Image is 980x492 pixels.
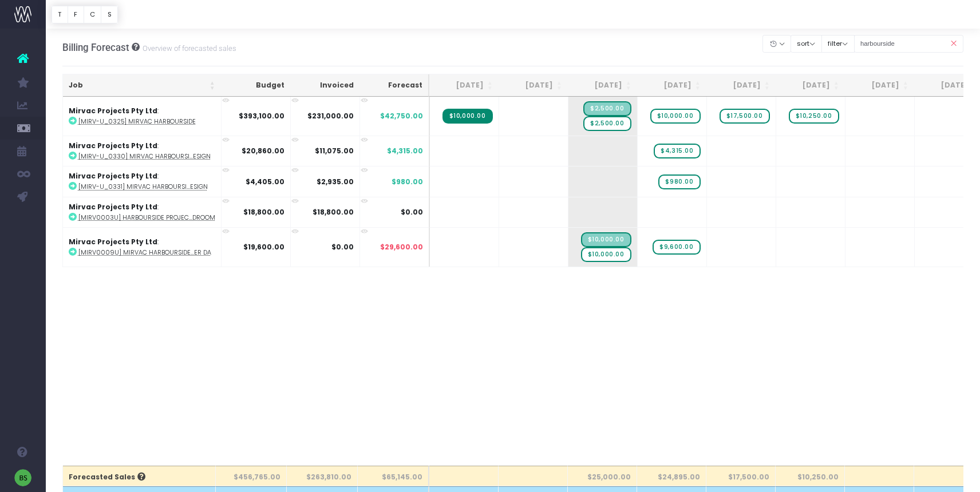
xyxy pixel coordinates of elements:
[380,111,423,121] span: $42,750.00
[776,74,845,97] th: Dec 25: activate to sort column ascending
[776,466,845,486] th: $10,250.00
[331,242,354,252] strong: $0.00
[243,207,284,217] strong: $18,800.00
[581,232,631,247] span: Streamtime Draft Invoice: INV-1357 – Mirvac Harbourside - Signage Strategy & Retail Master DA
[791,35,822,53] button: sort
[52,6,68,23] button: T
[637,74,706,97] th: Oct 25: activate to sort column ascending
[243,242,284,252] strong: $19,600.00
[101,6,118,23] button: S
[658,174,700,189] span: wayahead Sales Forecast Item
[706,466,776,486] th: $17,500.00
[63,97,222,136] td: :
[242,146,284,156] strong: $20,860.00
[429,74,499,97] th: Jul 25: activate to sort column ascending
[69,237,157,247] strong: Mirvac Projects Pty Ltd
[392,177,423,187] span: $980.00
[401,207,423,217] span: $0.00
[69,202,157,212] strong: Mirvac Projects Pty Ltd
[78,213,215,222] abbr: [MIRV0003U] Harbourside Project Office Boardroom
[68,6,84,23] button: F
[568,466,637,486] th: $25,000.00
[69,171,157,181] strong: Mirvac Projects Pty Ltd
[583,101,631,116] span: Streamtime Draft Invoice: INV-1356 – Mirvac Harbourside
[380,242,423,252] span: $29,600.00
[789,109,839,124] span: wayahead Sales Forecast Item
[637,466,706,486] th: $24,895.00
[317,177,354,187] strong: $2,935.00
[287,466,358,486] th: $263,810.00
[821,35,855,53] button: filter
[720,109,770,124] span: wayahead Sales Forecast Item
[78,248,211,257] abbr: [MIRV0009U] Mirvac Harbourside - Signage Strategy & Retail Master DA
[52,6,118,23] div: Vertical button group
[653,240,700,255] span: wayahead Sales Forecast Item
[69,141,157,150] strong: Mirvac Projects Pty Ltd
[63,227,222,267] td: :
[313,207,354,217] strong: $18,800.00
[221,74,290,97] th: Budget
[78,182,208,191] abbr: [MIRV-U_0331] Mirvac Harbourside - Building Completion Plaque Design
[239,111,284,121] strong: $393,100.00
[581,247,631,262] span: wayahead Sales Forecast Item
[84,6,102,23] button: C
[442,109,493,124] span: Streamtime Invoice: INV-1297 – Mirvac Harbourside
[387,146,423,156] span: $4,315.00
[315,146,354,156] strong: $11,075.00
[246,177,284,187] strong: $4,405.00
[14,469,31,486] img: images/default_profile_image.png
[854,35,964,53] input: Search...
[654,144,700,158] span: wayahead Sales Forecast Item
[62,42,129,53] span: Billing Forecast
[499,74,568,97] th: Aug 25: activate to sort column ascending
[583,116,631,131] span: wayahead Sales Forecast Item
[290,74,359,97] th: Invoiced
[358,466,429,486] th: $65,145.00
[359,74,429,97] th: Forecast
[63,136,222,166] td: :
[69,106,157,116] strong: Mirvac Projects Pty Ltd
[307,111,354,121] strong: $231,000.00
[63,197,222,227] td: :
[78,117,196,126] abbr: [MIRV-U_0325] Mirvac Harbourside
[568,74,637,97] th: Sep 25: activate to sort column ascending
[78,152,211,161] abbr: [MIRV-U_0330] Mirvac Harbourside - Retail Barrier Design
[706,74,776,97] th: Nov 25: activate to sort column ascending
[140,42,236,53] small: Overview of forecasted sales
[845,74,914,97] th: Jan 26: activate to sort column ascending
[63,166,222,196] td: :
[216,466,287,486] th: $456,765.00
[63,74,221,97] th: Job: activate to sort column ascending
[650,109,701,124] span: wayahead Sales Forecast Item
[69,472,145,482] span: Forecasted Sales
